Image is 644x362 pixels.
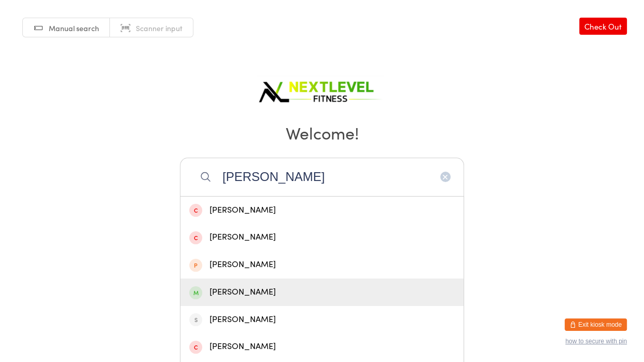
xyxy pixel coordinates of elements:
input: Search [180,158,464,196]
img: Next Level Fitness [257,73,387,106]
div: [PERSON_NAME] [189,203,455,217]
div: [PERSON_NAME] [189,285,455,299]
button: how to secure with pin [565,338,627,345]
div: [PERSON_NAME] [189,340,455,354]
a: Check Out [579,18,627,35]
div: [PERSON_NAME] [189,313,455,327]
h2: Welcome! [10,121,634,144]
div: [PERSON_NAME] [189,258,455,272]
button: Exit kiosk mode [565,318,627,331]
div: [PERSON_NAME] [189,230,455,244]
span: Manual search [49,23,99,33]
span: Scanner input [136,23,183,33]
